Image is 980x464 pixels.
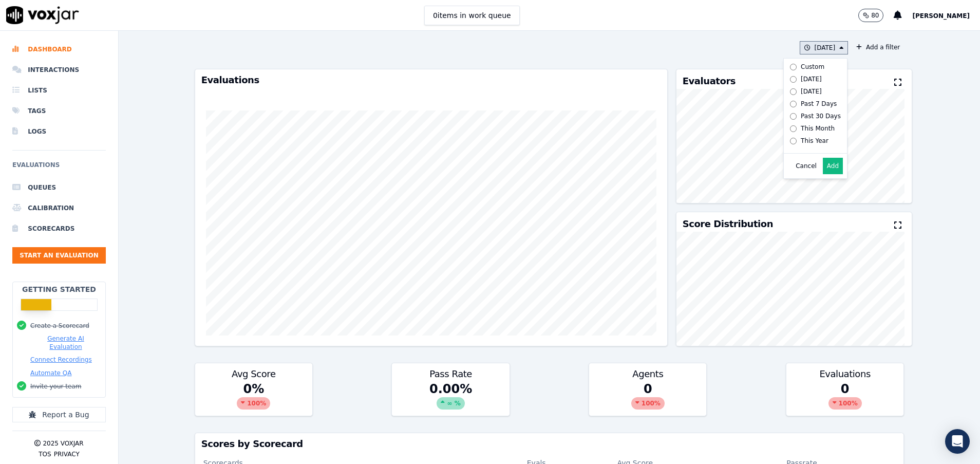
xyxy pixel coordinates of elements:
[796,162,817,170] button: Cancel
[801,100,837,108] div: Past 7 Days
[30,322,89,330] button: Create a Scorecard
[683,219,773,229] h3: Score Distribution
[801,112,841,120] div: Past 30 Days
[6,6,79,24] img: voxjar logo
[790,138,797,144] input: This Year
[30,356,92,364] button: Connect Recordings
[871,11,879,20] p: 80
[912,12,970,20] span: [PERSON_NAME]
[790,101,797,107] input: Past 7 Days
[54,450,80,458] button: Privacy
[392,381,509,416] div: 0.00 %
[790,125,797,132] input: This Month
[201,369,306,379] h3: Avg Score
[945,429,970,454] div: Open Intercom Messenger
[823,158,843,174] button: Add
[201,76,661,85] h3: Evaluations
[12,198,106,218] a: Calibration
[589,381,706,416] div: 0
[39,450,51,458] button: TOS
[12,101,106,121] a: Tags
[801,87,822,96] div: [DATE]
[30,369,71,377] button: Automate QA
[595,369,700,379] h3: Agents
[852,41,904,53] button: Add a filter
[800,41,849,54] button: [DATE] Custom [DATE] [DATE] Past 7 Days Past 30 Days This Month This Year Cancel Add
[12,177,106,198] a: Queues
[790,88,797,95] input: [DATE]
[912,9,980,22] button: [PERSON_NAME]
[793,369,897,379] h3: Evaluations
[437,397,464,410] div: ∞ %
[790,64,797,70] input: Custom
[12,407,106,422] button: Report a Bug
[801,63,824,71] div: Custom
[631,397,665,410] div: 100 %
[30,335,101,351] button: Generate AI Evaluation
[195,381,312,416] div: 0 %
[801,75,822,83] div: [DATE]
[12,60,106,80] a: Interactions
[12,80,106,101] a: Lists
[12,247,106,264] button: Start an Evaluation
[801,137,828,145] div: This Year
[12,39,106,60] a: Dashboard
[12,121,106,142] a: Logs
[801,124,835,133] div: This Month
[43,439,83,448] p: 2025 Voxjar
[683,77,736,86] h3: Evaluators
[201,439,898,449] h3: Scores by Scorecard
[12,218,106,239] a: Scorecards
[790,76,797,83] input: [DATE]
[12,159,106,177] h6: Evaluations
[828,397,862,410] div: 100 %
[790,113,797,120] input: Past 30 Days
[786,381,903,416] div: 0
[858,9,894,22] button: 80
[30,382,81,391] button: Invite your team
[424,6,520,25] button: 0items in work queue
[858,9,883,22] button: 80
[22,284,96,294] h2: Getting Started
[237,397,270,410] div: 100 %
[398,369,503,379] h3: Pass Rate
